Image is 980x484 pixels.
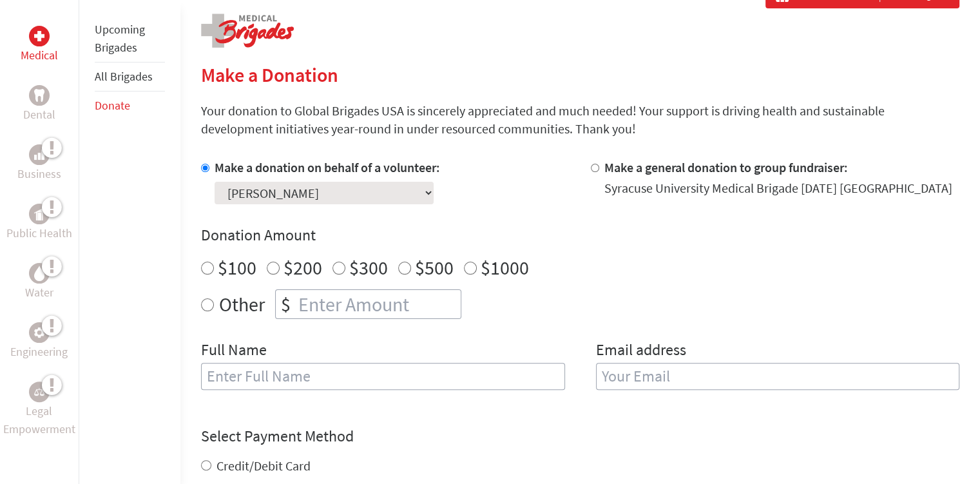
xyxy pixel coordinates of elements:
[29,144,50,165] div: Business
[415,255,454,280] label: $500
[29,322,50,343] div: Engineering
[201,102,959,138] p: Your donation to Global Brigades USA is sincerely appreciated and much needed! Your support is dr...
[219,289,265,319] label: Other
[95,98,130,113] a: Donate
[95,63,165,92] li: All Brigades
[29,85,50,106] div: Dental
[201,225,959,246] h4: Donation Amount
[201,14,294,48] img: logo-medical.png
[23,85,55,124] a: DentalDental
[34,388,44,396] img: Legal Empowerment
[34,327,44,338] img: Engineering
[95,69,153,84] a: All Brigades
[25,263,53,302] a: WaterWater
[34,266,44,280] img: Water
[29,26,50,46] div: Medical
[604,159,848,175] label: Make a general donation to group fundraiser:
[596,340,686,363] label: Email address
[201,363,564,390] input: Enter Full Name
[296,290,461,318] input: Enter Amount
[349,255,388,280] label: $300
[604,179,952,197] div: Syracuse University Medical Brigade [DATE] [GEOGRAPHIC_DATA]
[29,263,50,284] div: Water
[3,402,76,438] p: Legal Empowerment
[29,382,50,402] div: Legal Empowerment
[596,363,959,390] input: Your Email
[201,63,959,86] h2: Make a Donation
[23,106,55,124] p: Dental
[29,204,50,224] div: Public Health
[95,92,165,120] li: Donate
[201,340,267,363] label: Full Name
[21,26,58,64] a: MedicalMedical
[34,31,44,41] img: Medical
[10,343,68,361] p: Engineering
[34,208,44,220] img: Public Health
[10,322,68,361] a: EngineeringEngineering
[276,290,296,318] div: $
[21,46,58,64] p: Medical
[481,255,529,280] label: $1000
[25,284,53,302] p: Water
[3,382,76,438] a: Legal EmpowermentLegal Empowerment
[95,15,165,63] li: Upcoming Brigades
[6,204,72,242] a: Public HealthPublic Health
[17,144,61,183] a: BusinessBusiness
[17,165,61,183] p: Business
[6,224,72,242] p: Public Health
[215,159,440,175] label: Make a donation on behalf of a volunteer:
[34,89,44,101] img: Dental
[34,150,44,160] img: Business
[218,255,256,280] label: $100
[201,426,959,447] h4: Select Payment Method
[216,458,311,474] label: Credit/Debit Card
[283,255,322,280] label: $200
[95,22,145,55] a: Upcoming Brigades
